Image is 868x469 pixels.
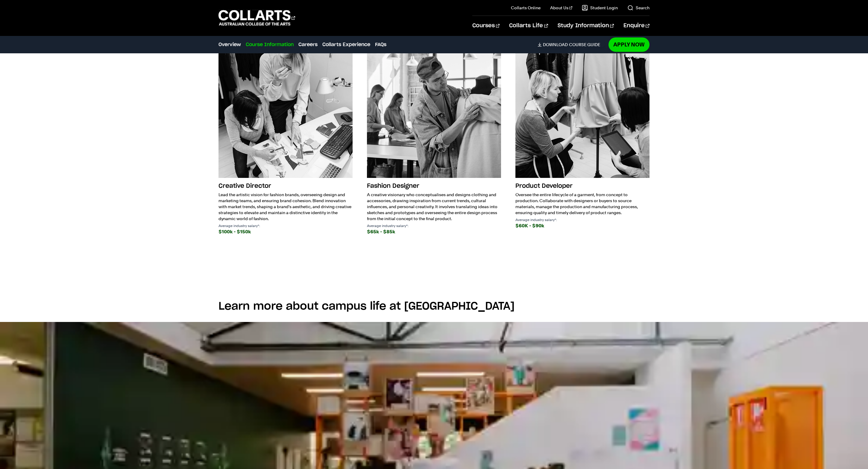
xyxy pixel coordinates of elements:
a: Collarts Experience [322,41,370,48]
p: Lead the artistic vision for fashion brands, overseeing design and marketing teams, and ensuring ... [218,192,353,222]
p: Average industry salary*: [515,218,650,222]
div: $60K - $90k [515,222,650,230]
span: Download [543,42,568,47]
a: FAQs [375,41,386,48]
div: Go to homepage [218,9,295,26]
a: About Us [550,5,572,11]
p: Oversee the entire lifecycle of a garment, from concept to production. Collaborate with designers... [515,192,650,216]
h3: Creative Director [218,180,353,192]
a: Student Login [582,5,618,11]
div: $65k - $85k [367,228,501,236]
div: $100k - $150k [218,228,353,236]
a: Course Information [246,41,294,48]
h3: Fashion Designer [367,180,501,192]
p: Average industry salary*: [218,224,353,228]
h2: Learn more about campus life at [GEOGRAPHIC_DATA] [218,300,650,313]
a: Study Information [558,16,614,36]
h3: Product Developer [515,180,650,192]
a: Enquire [623,16,650,36]
p: Average industry salary*: [367,224,501,228]
p: A creative visionary who conceptualises and designs clothing and accessories, drawing inspiration... [367,192,501,222]
a: Collarts Online [511,5,541,11]
a: Courses [472,16,500,36]
a: Collarts Life [509,16,548,36]
a: Careers [298,41,318,48]
a: Apply Now [608,37,650,52]
a: Search [627,5,650,11]
a: Overview [218,41,241,48]
a: DownloadCourse Guide [538,42,605,47]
